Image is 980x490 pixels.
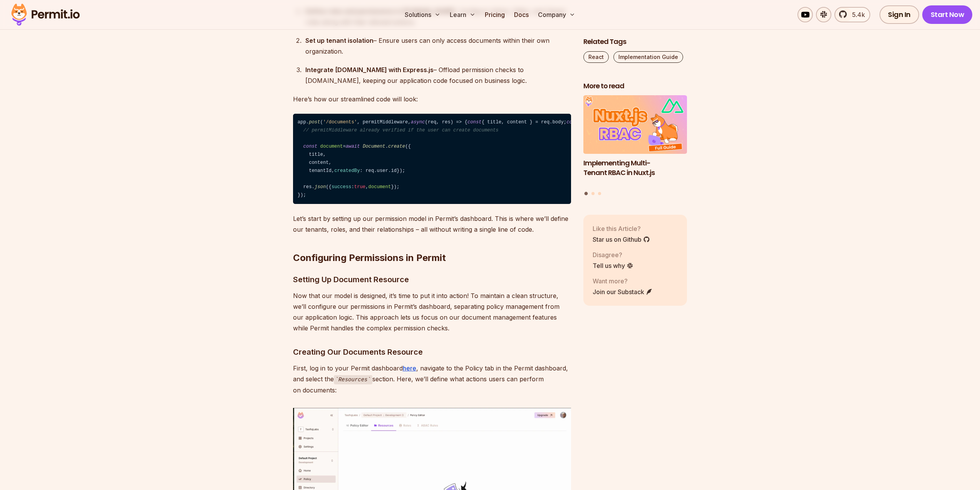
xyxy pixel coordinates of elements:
[402,7,444,22] button: Solutions
[8,2,83,28] img: Permit logo
[598,192,601,195] button: Go to slide 3
[303,128,498,133] span: // permitMiddleware already verified if the user can create documents
[320,144,343,149] span: document
[305,37,374,44] strong: Set up tenant isolation
[346,144,360,149] span: await
[411,120,425,125] span: async
[467,120,482,125] span: const
[332,184,351,190] span: success
[305,64,571,86] div: – Offload permission checks to [DOMAIN_NAME], keeping our application code focused on business lo...
[363,144,385,149] span: Document
[305,35,571,57] div: – Ensure users can only access documents within their own organization.
[323,120,357,125] span: '/documents'
[535,7,578,22] button: Company
[293,273,571,286] h3: Setting Up Document Resource
[293,290,571,333] p: Now that our model is designed, it’s time to put it into action! To maintain a clean structure, w...
[593,276,653,286] p: Want more?
[922,5,973,24] a: Start Now
[593,250,633,259] p: Disagree?
[403,364,416,372] a: here
[511,7,532,22] a: Docs
[593,235,650,244] a: Star us on Github
[315,184,326,190] span: json
[848,10,865,19] span: 5.4k
[585,192,588,195] button: Go to slide 1
[293,221,571,264] h2: Configuring Permissions in Permit
[377,168,388,173] span: user
[305,66,434,74] strong: Integrate [DOMAIN_NAME] with Express.js
[482,7,508,22] a: Pricing
[293,114,571,204] code: app. ( , permitMiddleware, (req, res) => { { title, content } = req. ; tenantId = req. . ; = . ({...
[583,37,687,47] h2: Related Tags
[566,120,581,125] span: const
[354,184,365,190] span: true
[583,51,609,63] a: React
[583,96,687,187] a: Implementing Multi-Tenant RBAC in Nuxt.jsImplementing Multi-Tenant RBAC in Nuxt.js
[593,287,653,296] a: Join our Substack
[447,7,479,22] button: Learn
[293,94,571,104] p: Here’s how our streamlined code will look:
[834,7,870,22] a: 5.4k
[388,144,405,149] span: create
[293,346,571,358] h3: Creating Our Documents Resource
[293,213,571,235] p: Let’s start by setting up our permission model in Permit’s dashboard. This is where we’ll define ...
[583,96,687,187] li: 1 of 3
[309,120,320,125] span: post
[303,144,317,149] span: const
[391,168,397,173] span: id
[591,192,595,195] button: Go to slide 2
[593,224,650,233] p: Like this Article?
[334,375,372,384] code: Resources
[583,158,687,178] h3: Implementing Multi-Tenant RBAC in Nuxt.js
[369,184,391,190] span: document
[293,363,571,396] p: First, log in to your Permit dashboard , navigate to the Policy tab in the Permit dashboard, and ...
[613,51,683,63] a: Implementation Guide
[583,96,687,154] img: Implementing Multi-Tenant RBAC in Nuxt.js
[583,81,687,91] h2: More to read
[552,120,563,125] span: body
[334,168,360,173] span: createdBy
[879,5,919,24] a: Sign In
[583,96,687,197] div: Posts
[593,261,633,270] a: Tell us why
